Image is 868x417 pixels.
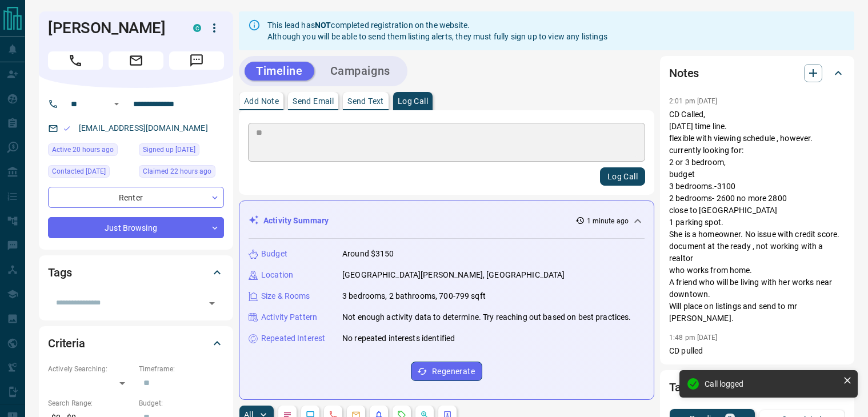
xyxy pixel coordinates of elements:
[48,259,224,286] div: Tags
[669,59,845,87] div: Notes
[600,167,645,186] button: Log Call
[669,345,845,357] p: CD pulled
[139,143,224,159] div: Wed Sep 10 2025
[52,166,106,177] span: Contacted [DATE]
[110,97,123,111] button: Open
[705,379,838,388] div: Call logged
[245,62,314,81] button: Timeline
[669,378,698,396] h2: Tasks
[669,374,845,401] div: Tasks
[342,332,455,344] p: No repeated interests identified
[48,143,133,159] div: Thu Sep 11 2025
[48,330,224,357] div: Criteria
[139,398,224,408] p: Budget:
[411,362,482,381] button: Regenerate
[249,210,645,231] div: Activity Summary1 minute ago
[52,144,114,155] span: Active 20 hours ago
[587,216,629,226] p: 1 minute ago
[669,334,718,342] p: 1:48 pm [DATE]
[143,144,195,155] span: Signed up [DATE]
[261,332,325,344] p: Repeated Interest
[48,217,224,238] div: Just Browsing
[169,51,224,70] span: Message
[261,269,293,281] p: Location
[139,165,224,181] div: Thu Sep 11 2025
[263,215,329,227] p: Activity Summary
[193,24,201,32] div: condos.ca
[261,248,287,260] p: Budget
[139,364,224,374] p: Timeframe:
[79,123,208,133] a: [EMAIL_ADDRESS][DOMAIN_NAME]
[48,263,71,282] h2: Tags
[342,290,486,302] p: 3 bedrooms, 2 bathrooms, 700-799 sqft
[342,248,394,260] p: Around $3150
[398,97,428,105] p: Log Call
[261,290,310,302] p: Size & Rooms
[48,187,224,208] div: Renter
[48,398,133,408] p: Search Range:
[204,295,220,311] button: Open
[315,21,331,30] strong: NOT
[267,15,607,47] div: This lead has completed registration on the website. Although you will be able to send them listi...
[347,97,384,105] p: Send Text
[48,334,85,352] h2: Criteria
[143,166,211,177] span: Claimed 22 hours ago
[293,97,334,105] p: Send Email
[63,125,71,133] svg: Email Valid
[48,19,176,37] h1: [PERSON_NAME]
[48,165,133,181] div: Wed Sep 10 2025
[48,51,103,70] span: Call
[244,97,279,105] p: Add Note
[669,64,699,82] h2: Notes
[342,269,565,281] p: [GEOGRAPHIC_DATA][PERSON_NAME], [GEOGRAPHIC_DATA]
[319,62,402,81] button: Campaigns
[669,97,718,105] p: 2:01 pm [DATE]
[48,364,133,374] p: Actively Searching:
[669,109,845,324] p: CD Called, [DATE] time line. flexible with viewing schedule , however. currently looking for: 2 o...
[261,311,317,323] p: Activity Pattern
[342,311,631,323] p: Not enough activity data to determine. Try reaching out based on best practices.
[109,51,163,70] span: Email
